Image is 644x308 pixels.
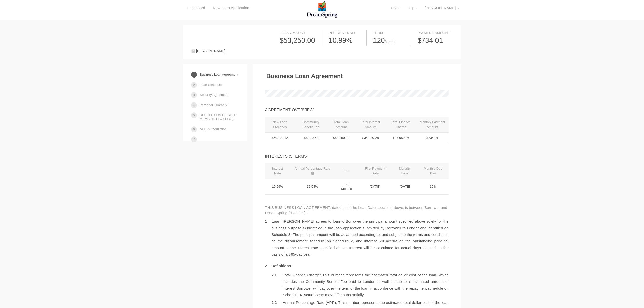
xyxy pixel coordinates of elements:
div: $734.01 [417,35,453,46]
td: 12.54% [290,179,335,194]
th: Total Interest Amount [355,117,386,132]
span: Months [385,39,397,44]
h3: Business Loan Agreement [266,73,343,79]
th: Total Loan Amount [327,117,355,132]
td: $34,830.28 [355,132,386,143]
td: 15th [418,179,449,194]
a: Security Agreement [200,90,228,99]
td: 120 Months [335,179,358,194]
div: 10.99% [328,35,364,46]
td: $3,129.58 [295,132,327,143]
a: Loan Schedule [200,80,222,89]
th: Monthly Due Day [418,163,449,179]
a: RESOLUTION OF SOLE MEMBER, LLC (“LLC”) [200,111,239,123]
div: INTERESTS & TERMS [265,154,449,159]
div: $53,250.00 [280,35,320,46]
td: $50,120.42 [265,132,295,143]
td: $734.01 [416,132,449,143]
li: . [PERSON_NAME] agrees to loan to Borrower the principal amount specified above solely for the bu... [265,218,449,258]
img: user-1c9fd2761cee6e1c551a576fc8a3eb88bdec9f05d7f3aff15e6bd6b6821838cb.svg [191,49,195,53]
a: Business Loan Agreement [200,70,238,79]
div: AGREEMENT OVERVIEW [265,107,449,113]
b: Definitions [272,264,291,268]
p: THIS BUSINESS LOAN AGREEMENT, dated as of the Loan Date specified above, is between Borrower and ... [265,205,449,216]
a: ACH Authorization [200,125,227,133]
span: [PERSON_NAME] [196,49,225,53]
div: 120 [373,35,409,46]
a: Personal Guaranty [200,100,227,109]
th: New Loan Proceeds [265,117,295,132]
span: [PERSON_NAME] [425,6,456,10]
th: First Payment Date [358,163,392,179]
td: [DATE] [392,179,418,194]
li: Total Finance Charge: This number represents the estimated total dollar cost of the loan, which i... [272,272,449,298]
th: Total Finance Charge [386,117,416,132]
th: Maturity Date [392,163,418,179]
div: Term [373,30,409,35]
div: Payment Amount [417,30,453,35]
div: Interest Rate [328,30,364,35]
th: Annual Percentage Rate [290,163,335,179]
th: Interest Rate [265,163,290,179]
div: Loan Amount [280,30,320,35]
td: $37,959.86 [386,132,416,143]
th: Term [335,163,358,179]
td: 10.99% [265,179,290,194]
td: [DATE] [358,179,392,194]
td: $53,250.00 [327,132,355,143]
b: Loan [272,219,281,223]
th: Community Benefit Fee [295,117,327,132]
th: Monthly Payment Amount [416,117,449,132]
